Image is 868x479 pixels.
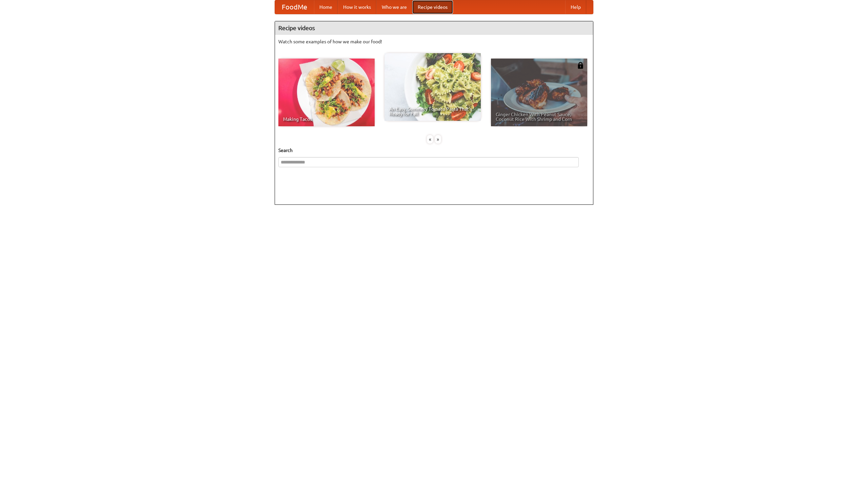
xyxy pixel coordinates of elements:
span: Making Tacos [283,117,370,122]
h4: Recipe videos [275,21,593,35]
a: An Easy, Summery Tomato Pasta That's Ready for Fall [384,53,481,121]
span: An Easy, Summery Tomato Pasta That's Ready for Fall [389,107,476,116]
a: Who we are [376,0,412,14]
div: « [427,135,433,144]
a: Recipe videos [412,0,453,14]
h5: Search [278,147,590,154]
a: How it works [338,0,376,14]
a: FoodMe [275,0,314,14]
div: » [435,135,441,144]
img: 483408.png [577,62,584,69]
a: Making Tacos [278,59,375,126]
p: Watch some examples of how we make our food! [278,38,590,45]
a: Help [565,0,586,14]
a: Home [314,0,338,14]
